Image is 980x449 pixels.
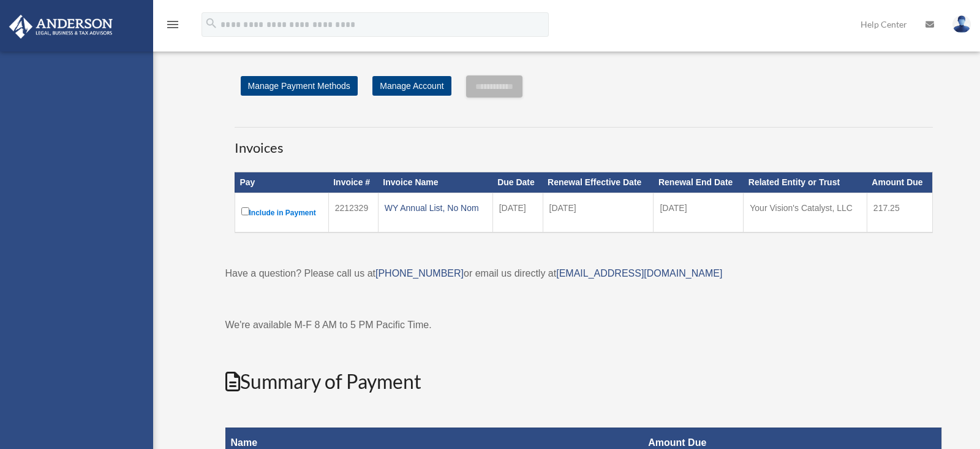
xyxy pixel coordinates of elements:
th: Invoice Name [378,172,492,193]
a: [PHONE_NUMBER] [375,268,464,278]
a: menu [165,21,180,32]
p: Have a question? Please call us at or email us directly at [225,265,942,282]
th: Renewal End Date [654,172,744,193]
label: Include in Payment [241,205,322,220]
td: [DATE] [492,193,543,233]
td: [DATE] [654,193,744,233]
th: Invoice # [328,172,378,193]
h3: Invoices [235,127,933,158]
a: [EMAIL_ADDRESS][DOMAIN_NAME] [556,268,722,278]
td: 2212329 [328,193,378,233]
a: Manage Account [372,76,451,96]
input: Include in Payment [241,207,249,215]
th: Pay [235,172,328,193]
i: search [205,17,218,30]
td: Your Vision's Catalyst, LLC [744,193,867,233]
td: [DATE] [543,193,654,233]
td: 217.25 [867,193,932,233]
h2: Summary of Payment [225,368,942,396]
a: Manage Payment Methods [241,76,358,96]
img: Anderson Advisors Platinum Portal [6,15,116,39]
th: Renewal Effective Date [543,172,654,193]
div: WY Annual List, No Nom [385,199,486,217]
p: We're available M-F 8 AM to 5 PM Pacific Time. [225,317,942,334]
th: Amount Due [867,172,932,193]
i: menu [165,17,180,32]
th: Related Entity or Trust [744,172,867,193]
th: Due Date [492,172,543,193]
img: User Pic [952,15,971,33]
